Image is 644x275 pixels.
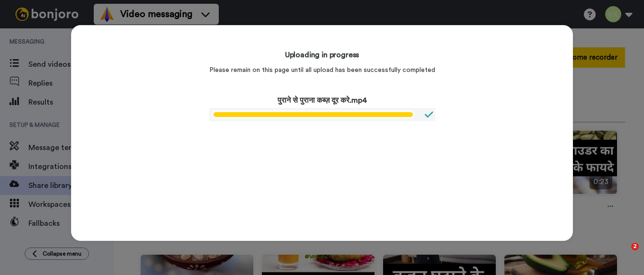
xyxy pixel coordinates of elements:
span: 2 [631,243,639,250]
p: Please remain on this page until all upload has been successfully completed [209,65,435,75]
h4: Uploading in progress [285,49,359,61]
p: पुराने से पुराना कब्ज़ दूर करे.mp4 [209,95,435,106]
iframe: Intercom notifications message [455,178,644,249]
iframe: Intercom live chat [612,243,635,266]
